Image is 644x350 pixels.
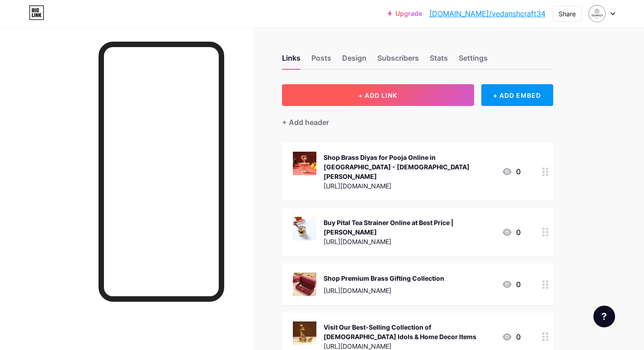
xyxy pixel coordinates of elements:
[293,273,316,296] img: Shop Premium Brass Gifting Collection
[588,5,606,22] img: vedanshcraft34
[324,181,494,191] div: [URL][DOMAIN_NAME]
[459,53,488,69] div: Settings
[377,53,419,69] div: Subscribers
[481,84,553,106] div: + ADD EMBED
[502,227,521,238] div: 0
[342,53,367,69] div: Design
[324,237,494,246] div: [URL][DOMAIN_NAME]
[559,9,576,19] div: Share
[293,321,316,345] img: Visit Our Best-Selling Collection of God Idols & Home Decor Items
[293,217,316,240] img: Buy Pital Tea Strainer Online at Best Price | Vedansh Craft
[311,53,331,69] div: Posts
[324,218,494,237] div: Buy Pital Tea Strainer Online at Best Price | [PERSON_NAME]
[429,8,545,19] a: [DOMAIN_NAME]/vedanshcraft34
[502,331,521,342] div: 0
[324,322,494,341] div: Visit Our Best-Selling Collection of [DEMOGRAPHIC_DATA] Idols & Home Decor Items
[324,286,444,295] div: [URL][DOMAIN_NAME]
[282,84,474,106] button: + ADD LINK
[324,273,444,283] div: Shop Premium Brass Gifting Collection
[282,53,301,69] div: Links
[324,153,494,181] div: Shop Brass Diyas for Pooja Online in [GEOGRAPHIC_DATA] - [DEMOGRAPHIC_DATA][PERSON_NAME]
[502,166,521,177] div: 0
[293,152,316,175] img: Shop Brass Diyas for Pooja Online in India - Vedansh Craft
[388,10,422,17] a: Upgrade
[430,53,448,69] div: Stats
[502,279,521,290] div: 0
[282,117,329,128] div: + Add header
[358,91,397,99] span: + ADD LINK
